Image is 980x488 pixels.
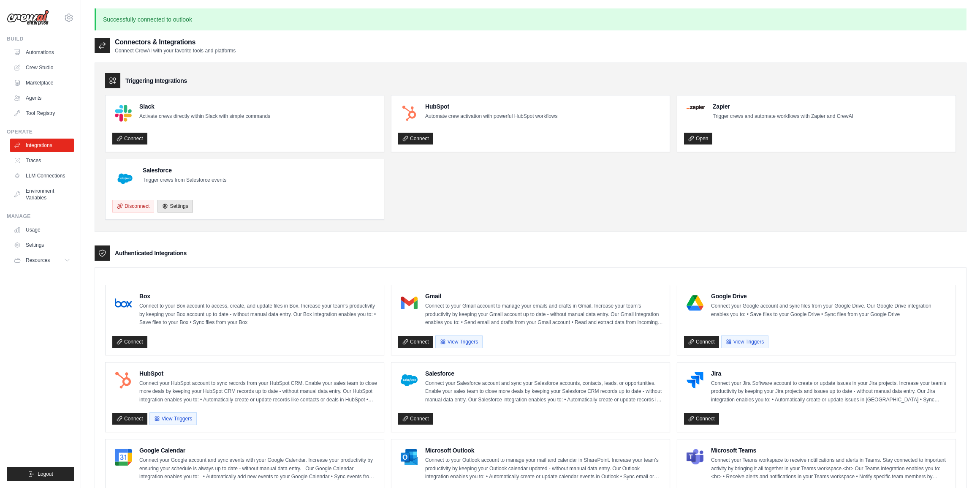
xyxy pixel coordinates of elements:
a: Connect [684,336,719,348]
a: Agents [10,91,74,105]
a: Connect [398,133,433,144]
img: Slack Logo [115,105,132,122]
a: Environment Variables [10,184,74,204]
p: Connect your Teams workspace to receive notifications and alerts in Teams. Stay connected to impo... [711,456,949,481]
a: Connect [112,336,147,348]
p: Trigger crews and automate workflows with Zapier and CrewAI [713,112,853,121]
p: Connect your Google account and sync events with your Google Calendar. Increase your productivity... [139,456,377,481]
a: Usage [10,223,74,237]
a: Crew Studio [10,61,74,74]
h4: Microsoft Outlook [425,446,663,455]
a: Marketplace [10,76,74,90]
h4: HubSpot [139,369,377,378]
button: Logout [7,467,74,481]
p: Connect to your Box account to access, create, and update files in Box. Increase your team’s prod... [139,302,377,327]
div: Build [7,35,74,42]
a: LLM Connections [10,169,74,183]
a: Connect [398,336,433,348]
p: Connect your Jira Software account to create or update issues in your Jira projects. Increase you... [711,379,949,404]
img: Google Drive Logo [687,294,703,311]
p: Connect to your Outlook account to manage your mail and calendar in SharePoint. Increase your tea... [425,456,663,481]
img: Microsoft Outlook Logo [401,449,418,466]
a: Settings [10,238,74,252]
a: Automations [10,46,74,59]
a: Connect [112,133,147,144]
p: Activate crews directly within Slack with simple commands [139,112,270,121]
h4: Salesforce [143,166,226,174]
a: Connect [112,413,147,425]
span: Logout [38,471,53,477]
button: View Triggers [435,335,483,348]
p: Connect your HubSpot account to sync records from your HubSpot CRM. Enable your sales team to clo... [139,379,377,404]
button: Disconnect [112,200,154,213]
h4: Box [139,292,377,300]
h4: Google Calendar [139,446,377,455]
h4: Google Drive [711,292,949,300]
h3: Triggering Integrations [125,76,187,85]
button: View Triggers [721,335,768,348]
p: Connect to your Gmail account to manage your emails and drafts in Gmail. Increase your team’s pro... [425,302,663,327]
h4: Microsoft Teams [711,446,949,455]
img: Box Logo [115,294,132,311]
a: Connect [398,413,433,425]
h4: Zapier [713,102,853,111]
h4: Salesforce [425,369,663,378]
p: Connect your Google account and sync files from your Google Drive. Our Google Drive integration e... [711,302,949,319]
img: HubSpot Logo [401,105,418,122]
p: Successfully connected to outlook [95,8,966,30]
a: Tool Registry [10,106,74,120]
span: Resources [26,257,50,264]
img: Google Calendar Logo [115,449,132,466]
p: Connect your Salesforce account and sync your Salesforce accounts, contacts, leads, or opportunit... [425,379,663,404]
img: Salesforce Logo [115,169,135,189]
button: Resources [10,254,74,267]
img: Microsoft Teams Logo [687,449,703,466]
a: Traces [10,154,74,167]
img: Gmail Logo [401,294,418,311]
img: Logo [7,10,49,26]
div: Operate [7,128,74,135]
div: Manage [7,213,74,220]
h2: Connectors & Integrations [115,37,236,47]
a: Settings [157,200,193,213]
button: View Triggers [149,412,197,425]
p: Trigger crews from Salesforce events [143,176,226,185]
img: Jira Logo [687,372,703,389]
p: Connect CrewAI with your favorite tools and platforms [115,47,236,54]
h3: Authenticated Integrations [115,249,187,257]
p: Automate crew activation with powerful HubSpot workflows [425,112,557,121]
a: Integrations [10,139,74,152]
a: Connect [684,413,719,425]
a: Open [684,133,712,144]
h4: Slack [139,102,270,111]
img: Zapier Logo [687,105,705,110]
img: Salesforce Logo [401,372,418,389]
h4: Jira [711,369,949,378]
img: HubSpot Logo [115,372,132,389]
h4: HubSpot [425,102,557,111]
h4: Gmail [425,292,663,300]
